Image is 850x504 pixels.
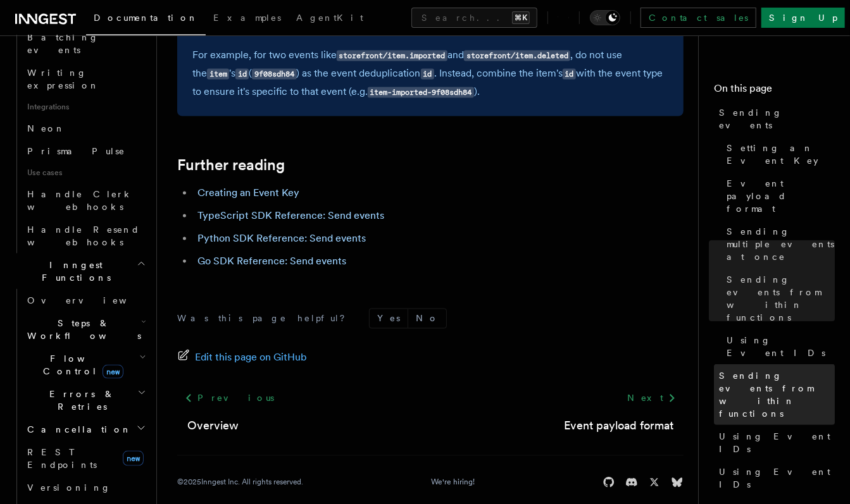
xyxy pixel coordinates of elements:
a: Next [620,387,684,410]
span: Overview [27,295,158,305]
a: Previous [177,387,282,410]
a: Overview [22,289,149,312]
span: Documentation [94,13,198,23]
a: Prisma Pulse [22,140,149,163]
code: storefront/item.deleted [464,51,570,61]
span: REST Endpoints [27,447,97,470]
span: new [103,365,123,379]
a: Further reading [177,157,285,175]
span: new [123,451,144,466]
span: Using Event IDs [719,430,835,455]
span: Cancellation [22,423,132,436]
code: id [563,69,576,80]
span: Setting an Event Key [727,142,835,167]
div: © 2025 Inngest Inc. All rights reserved. [177,477,303,488]
a: Event payload format [722,172,835,220]
a: Sign Up [761,8,845,28]
button: Toggle dark mode [590,10,620,25]
span: Using Event IDs [727,334,835,359]
a: Sending events from within functions [714,364,835,425]
span: Versioning [27,482,111,493]
span: Integrations [22,97,149,117]
span: Writing expression [27,68,99,90]
a: Event payload format [564,417,673,435]
a: Go SDK Reference: Send events [197,255,346,267]
kbd: ⌘K [512,11,530,24]
span: Examples [213,13,281,23]
a: Documentation [86,4,206,35]
a: Versioning [22,476,149,499]
button: Search...⌘K [411,8,537,28]
span: Sending multiple events at once [727,225,835,263]
button: Yes [370,309,408,328]
a: Contact sales [641,8,756,28]
a: REST Endpointsnew [22,441,149,476]
button: Inngest Functions [10,254,149,289]
button: Errors & Retries [22,383,149,418]
span: Use cases [22,163,149,183]
button: Cancellation [22,418,149,441]
a: We're hiring! [431,477,475,488]
a: Creating an Event Key [197,187,299,199]
a: Writing expression [22,61,149,97]
h4: On this page [714,81,835,101]
span: Inngest Functions [10,259,137,284]
a: Handle Resend webhooks [22,218,149,254]
a: TypeScript SDK Reference: Send events [197,210,384,222]
span: Handle Clerk webhooks [27,189,133,212]
span: Handle Resend webhooks [27,224,140,247]
a: Sending events from within functions [722,268,835,329]
code: item [207,69,229,80]
a: AgentKit [289,4,371,34]
span: Prisma Pulse [27,146,125,156]
code: id [421,69,434,80]
a: Overview [187,417,239,435]
a: Handle Clerk webhooks [22,183,149,218]
span: Sending events [719,106,835,132]
code: id [235,69,249,80]
a: Edit this page on GitHub [177,349,307,367]
a: Batching events [22,26,149,61]
a: Python SDK Reference: Send events [197,233,366,245]
a: Setting an Event Key [722,137,835,172]
span: Sending events from within functions [727,273,835,324]
a: Sending events [714,101,835,137]
span: Using Event IDs [719,465,835,491]
span: AgentKit [296,13,363,23]
span: Event payload format [727,177,835,215]
span: Edit this page on GitHub [195,349,307,367]
span: Steps & Workflows [22,317,141,342]
a: Sending multiple events at once [722,220,835,268]
button: No [408,309,446,328]
button: Flow Controlnew [22,347,149,383]
a: Using Event IDs [714,425,835,460]
p: Was this page helpful? [177,312,354,325]
a: Examples [206,4,289,34]
code: item-imported-9f08sdh84 [368,87,474,98]
a: Neon [22,117,149,140]
code: 9f08sdh84 [252,69,296,80]
code: storefront/item.imported [337,51,447,61]
span: Sending events from within functions [719,369,835,420]
span: Errors & Retries [22,388,137,413]
a: Using Event IDs [714,460,835,496]
span: Flow Control [22,352,139,378]
p: For example, for two events like and , do not use the 's ( ) as the event deduplication . Instead... [192,46,668,101]
span: Neon [27,123,65,133]
a: Using Event IDs [722,329,835,364]
button: Steps & Workflows [22,312,149,347]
